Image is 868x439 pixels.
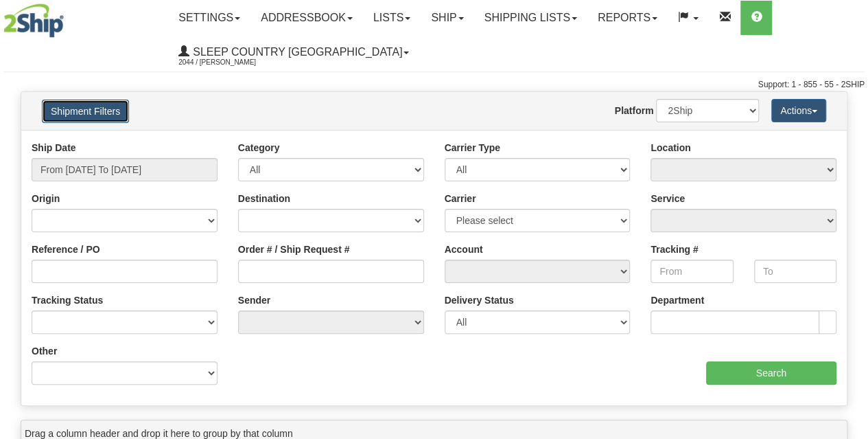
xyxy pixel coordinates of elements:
label: Location [650,141,690,155]
label: Tracking Status [32,293,103,307]
label: Tracking # [650,243,698,256]
a: Lists [363,1,421,35]
button: Actions [771,99,826,122]
a: Addressbook [250,1,363,35]
button: Shipment Filters [42,100,129,123]
label: Destination [238,192,290,205]
label: Origin [32,192,60,205]
label: Category [238,141,280,155]
img: logo2044.jpg [3,3,64,38]
label: Reference / PO [32,243,100,256]
span: Sleep Country [GEOGRAPHIC_DATA] [189,46,402,58]
label: Ship Date [32,141,76,155]
label: Service [650,192,685,205]
input: From [650,260,733,283]
a: Shipping lists [474,1,587,35]
label: Carrier [445,192,476,205]
span: 2044 / [PERSON_NAME] [178,56,281,69]
label: Account [445,243,483,256]
label: Department [650,293,704,307]
a: Ship [421,1,473,35]
label: Sender [238,293,270,307]
label: Other [32,344,57,358]
a: Sleep Country [GEOGRAPHIC_DATA] 2044 / [PERSON_NAME] [168,35,419,69]
a: Settings [168,1,250,35]
input: To [754,260,836,283]
input: Search [706,361,837,385]
label: Order # / Ship Request # [238,243,350,256]
label: Platform [615,104,654,117]
div: Support: 1 - 855 - 55 - 2SHIP [3,79,865,91]
label: Delivery Status [445,293,514,307]
label: Carrier Type [445,141,500,155]
a: Reports [587,1,668,35]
